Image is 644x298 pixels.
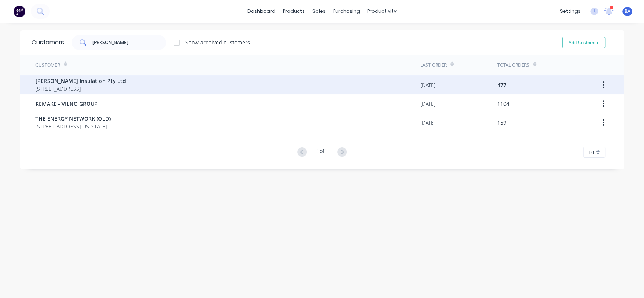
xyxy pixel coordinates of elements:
[317,147,327,158] div: 1 of 1
[35,122,111,130] span: [STREET_ADDRESS][US_STATE]
[35,62,60,69] div: Customer
[562,37,605,48] button: Add Customer
[364,6,400,17] div: productivity
[35,100,98,108] span: REMAKE - VILNO GROUP
[556,6,584,17] div: settings
[185,38,250,46] div: Show archived customers
[32,38,64,47] div: Customers
[35,115,111,122] span: THE ENERGY NETWORK (QLD)
[420,62,447,69] div: Last Order
[92,35,166,50] input: Search customers...
[279,6,309,17] div: products
[624,8,630,15] span: BA
[420,100,435,108] div: [DATE]
[497,119,506,127] div: 159
[497,100,509,108] div: 1104
[588,148,594,156] span: 10
[497,62,529,69] div: Total Orders
[14,6,25,17] img: Factory
[497,81,506,89] div: 477
[329,6,364,17] div: purchasing
[35,85,126,93] span: [STREET_ADDRESS]
[420,119,435,127] div: [DATE]
[420,81,435,89] div: [DATE]
[309,6,329,17] div: sales
[244,6,279,17] a: dashboard
[35,77,126,85] span: [PERSON_NAME] Insulation Pty Ltd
